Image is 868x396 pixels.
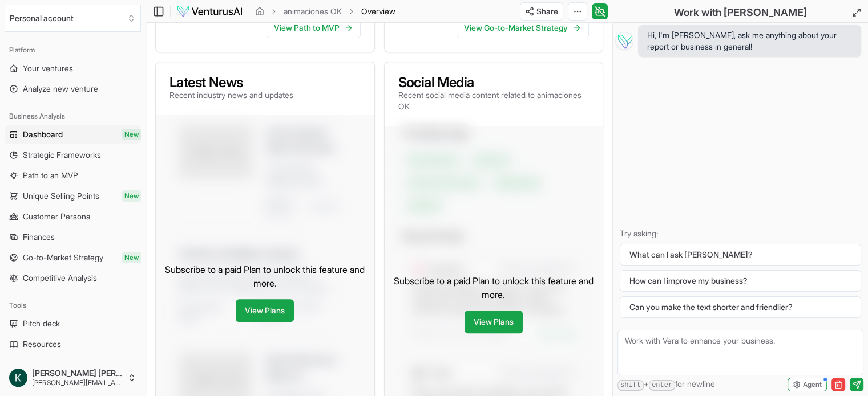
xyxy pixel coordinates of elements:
button: Share [520,2,563,21]
span: Pitch deck [23,318,60,329]
img: ACg8ocLikxVos0aXt-_CHM6-3aU_snja7wj6ywZos-aUb6vkz_Iv0Q=s96-c [9,369,27,387]
span: Resources [23,338,61,350]
a: View Plans [465,311,523,333]
p: Subscribe to a paid Plan to unlock this feature and more. [394,274,594,301]
span: Analyze new venture [23,83,98,95]
a: Analyze new venture [5,80,141,98]
a: Competitive Analysis [5,269,141,287]
span: Your ventures [23,63,73,74]
a: Customer Persona [5,207,141,226]
a: Resources [5,335,141,353]
div: Business Analysis [5,107,141,125]
a: Pitch deck [5,315,141,333]
button: How can I improve my business? [620,270,861,292]
span: Path to an MVP [23,170,78,181]
h3: Latest News [169,76,293,89]
span: New [122,190,141,202]
span: + for newline [617,378,715,391]
a: Your ventures [5,59,141,77]
button: What can I ask [PERSON_NAME]? [620,244,861,266]
a: View Path to MVP [267,18,361,38]
span: Share [536,6,558,17]
h3: Social Media [398,76,590,89]
button: Select an organization [5,5,141,32]
h2: Work with [PERSON_NAME] [674,5,807,21]
a: View Plans [236,299,294,322]
a: Strategic Frameworks [5,146,141,164]
span: [PERSON_NAME][EMAIL_ADDRESS][PERSON_NAME][DOMAIN_NAME] [32,378,123,387]
span: Hi, I'm [PERSON_NAME], ask me anything about your report or business in general! [647,30,852,52]
span: Strategic Frameworks [23,149,101,161]
a: DashboardNew [5,125,141,144]
p: Recent industry news and updates [169,89,293,101]
span: [PERSON_NAME] [PERSON_NAME] [32,368,123,378]
span: Competitive Analysis [23,272,97,284]
p: Subscribe to a paid Plan to unlock this feature and more. [165,263,365,290]
p: Try asking: [620,228,861,239]
span: Unique Selling Points [23,190,99,202]
span: New [122,129,141,140]
kbd: shift [617,380,644,391]
a: Go-to-Market StrategyNew [5,248,141,267]
div: Tools [5,296,141,315]
kbd: enter [649,380,675,391]
button: [PERSON_NAME] [PERSON_NAME][PERSON_NAME][EMAIL_ADDRESS][PERSON_NAME][DOMAIN_NAME] [5,364,141,391]
span: Agent [803,380,822,389]
div: Platform [5,41,141,59]
a: Path to an MVP [5,166,141,185]
span: Dashboard [23,129,63,140]
span: Overview [361,6,395,17]
span: Finances [23,231,55,243]
a: Finances [5,228,141,246]
a: animaciones OK [284,6,342,17]
a: View Go-to-Market Strategy [457,18,589,38]
button: Agent [788,378,827,391]
img: logo [176,5,243,18]
span: Go-to-Market Strategy [23,252,103,263]
nav: breadcrumb [255,6,395,17]
span: New [122,252,141,263]
a: Unique Selling PointsNew [5,187,141,205]
button: Can you make the text shorter and friendlier? [620,296,861,318]
img: Vera [615,32,633,50]
p: Recent social media content related to animaciones OK [398,89,590,112]
span: Customer Persona [23,211,90,222]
